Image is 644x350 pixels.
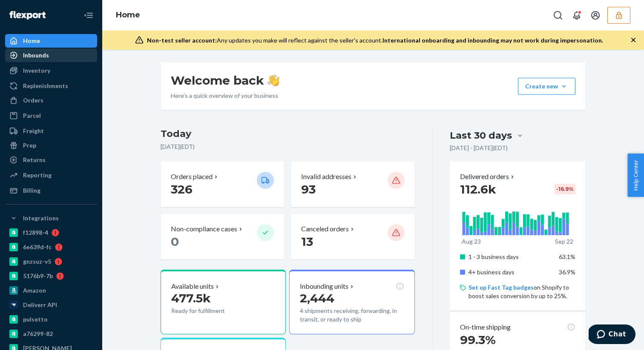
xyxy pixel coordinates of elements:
div: Billing [23,186,40,195]
a: Home [116,10,140,20]
div: Last 30 days [450,129,512,142]
span: 112.6k [460,182,496,196]
iframe: Opens a widget where you can chat to one of our agents [589,324,635,346]
a: Prep [5,139,97,152]
p: Ready for fulfillment [171,307,250,315]
img: Flexport logo [9,11,46,20]
span: 93 [301,182,316,196]
span: 36.9% [559,268,575,276]
div: a76299-82 [23,330,53,338]
span: 477.5k [171,291,211,305]
p: Here’s a quick overview of your business [171,91,279,100]
span: 99.3% [460,333,496,347]
a: Billing [5,184,97,197]
p: Orders placed [171,172,213,182]
a: Parcel [5,109,97,122]
p: 4 shipments receiving, forwarding, in transit, or ready to ship [300,307,404,324]
div: Integrations [23,214,59,222]
button: Integrations [5,211,97,225]
h1: Welcome back [171,73,279,88]
span: 0 [171,234,179,249]
h3: Today [161,127,415,141]
div: -16.9 % [555,184,575,194]
p: on Shopify to boost sales conversion by up to 25%. [469,283,575,300]
div: Returns [23,156,46,164]
div: Prep [23,141,36,150]
div: gnzsuz-v5 [23,257,51,266]
a: pulsetto [5,313,97,326]
div: Home [23,37,40,45]
p: Sep 22 [555,237,573,246]
div: Inbounds [23,51,49,60]
div: Any updates you make will reflect against the seller's account. [147,36,603,45]
a: Inventory [5,64,97,77]
div: Amazon [23,286,46,295]
button: Non-compliance cases 0 [161,214,284,259]
button: Delivered orders [460,172,516,182]
img: hand-wave emoji [267,74,279,86]
p: [DATE] ( EDT ) [161,142,415,151]
button: Inbounding units2,4444 shipments receiving, forwarding, in transit, or ready to ship [289,270,414,334]
div: Inventory [23,66,50,75]
p: 4+ business days [469,268,552,276]
a: Home [5,34,97,48]
div: Replenishments [23,82,68,90]
div: 6e639d-fc [23,243,52,251]
a: Reporting [5,168,97,182]
span: 326 [171,182,193,196]
button: Open account menu [587,7,604,24]
div: Reporting [23,171,52,179]
a: Set up Fast Tag badges [469,284,534,291]
button: Help Center [627,154,644,197]
span: Non-test seller account: [147,37,217,44]
a: 6e639d-fc [5,240,97,254]
button: Orders placed 326 [161,162,284,207]
span: 13 [301,234,313,249]
div: pulsetto [23,315,48,324]
a: f12898-4 [5,226,97,239]
div: Deliverr API [23,301,57,309]
p: Available units [171,282,214,291]
span: 2,444 [300,291,334,305]
div: f12898-4 [23,228,48,237]
button: Create new [518,78,575,95]
button: Open notifications [568,7,585,24]
div: Orders [23,96,43,105]
div: Parcel [23,111,41,120]
p: Invalid addresses [301,172,351,182]
ol: breadcrumbs [109,3,147,28]
a: Deliverr API [5,298,97,312]
div: 5176b9-7b [23,272,53,280]
span: 63.1% [559,253,575,260]
button: Invalid addresses 93 [291,162,414,207]
a: 5176b9-7b [5,269,97,283]
a: Orders [5,94,97,107]
a: a76299-82 [5,327,97,341]
span: International onboarding and inbounding may not work during impersonation. [382,37,603,44]
p: Aug 23 [462,237,481,246]
a: gnzsuz-v5 [5,255,97,268]
button: Available units477.5kReady for fulfillment [161,270,286,334]
p: 1 - 3 business days [469,253,552,261]
button: Close Navigation [80,7,97,24]
button: Open Search Box [549,7,566,24]
p: On-time shipping [460,322,511,332]
p: [DATE] - [DATE] ( EDT ) [450,144,508,152]
button: Canceled orders 13 [291,214,414,259]
a: Freight [5,124,97,138]
a: Returns [5,153,97,167]
div: Freight [23,127,44,135]
p: Inbounding units [300,282,348,291]
p: Canceled orders [301,224,349,234]
a: Amazon [5,284,97,297]
a: Replenishments [5,79,97,93]
a: Inbounds [5,48,97,62]
p: Non-compliance cases [171,224,237,234]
